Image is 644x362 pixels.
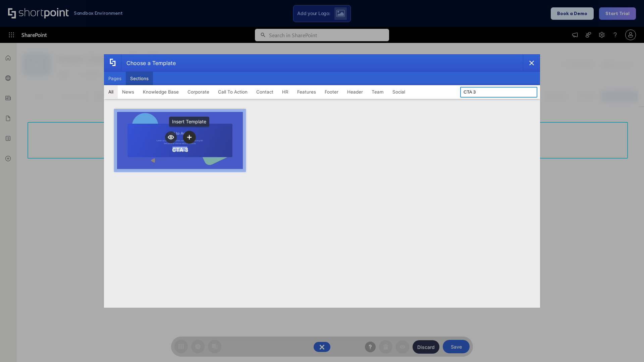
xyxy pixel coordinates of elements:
[126,72,153,85] button: Sections
[367,85,388,99] button: Team
[293,85,320,99] button: Features
[104,72,126,85] button: Pages
[104,85,118,99] button: All
[121,55,176,71] div: Choose a Template
[343,85,367,99] button: Header
[388,85,410,99] button: Social
[214,85,252,99] button: Call To Action
[610,330,644,362] iframe: Chat Widget
[252,85,278,99] button: Contact
[104,54,540,308] div: template selector
[183,85,214,99] button: Corporate
[278,85,293,99] button: HR
[118,85,139,99] button: News
[172,146,188,153] div: CTA 3
[320,85,343,99] button: Footer
[460,87,537,98] input: Search
[139,85,183,99] button: Knowledge Base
